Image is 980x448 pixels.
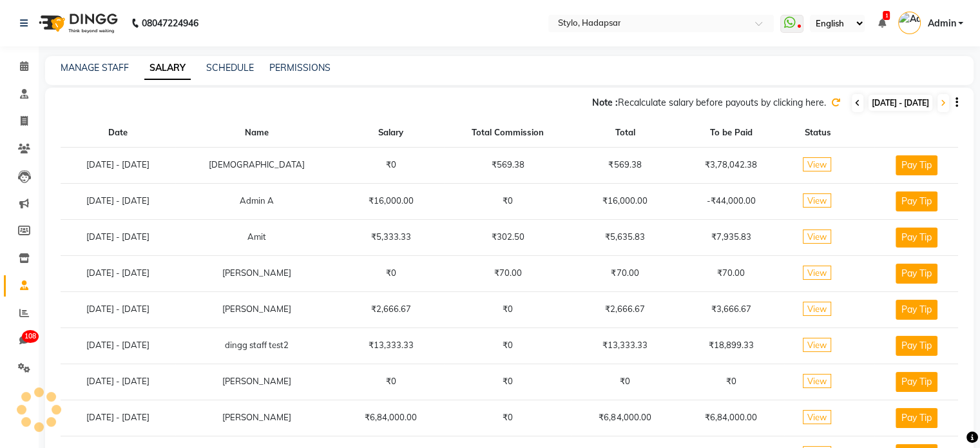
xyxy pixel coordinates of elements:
th: Salary [338,119,444,147]
td: ₹13,333.33 [572,327,678,364]
div: Recalculate salary before payouts by clicking here. [592,96,826,110]
span: View [803,266,831,280]
th: Total [572,119,678,147]
img: logo [33,5,121,41]
td: [DEMOGRAPHIC_DATA] [175,147,338,183]
td: ₹0 [444,291,572,327]
button: Pay Tip [896,372,937,392]
td: ₹70.00 [444,255,572,291]
button: Pay Tip [896,336,937,356]
span: View [803,229,831,244]
button: Pay Tip [896,191,937,211]
td: ₹0 [572,364,678,400]
td: ₹0 [338,147,444,183]
td: [DATE] - [DATE] [61,291,175,327]
a: PERMISSIONS [269,62,331,73]
td: ₹0 [444,327,572,364]
td: ₹3,78,042.38 [678,147,784,183]
td: Amit [175,219,338,255]
a: MANAGE STAFF [61,62,129,73]
td: ₹7,935.83 [678,219,784,255]
td: [DATE] - [DATE] [61,327,175,364]
a: 108 [4,330,35,351]
td: ₹0 [678,364,784,400]
td: ₹0 [338,364,444,400]
td: ₹6,84,000.00 [678,400,784,436]
td: ₹569.38 [444,147,572,183]
td: ₹0 [444,183,572,219]
span: 108 [22,330,39,343]
span: 1 [883,11,890,20]
th: Date [61,119,175,147]
img: Admin [898,12,921,34]
button: Pay Tip [896,228,937,248]
td: ₹2,666.67 [338,291,444,327]
td: ₹16,000.00 [338,183,444,219]
td: [PERSON_NAME] [175,400,338,436]
td: [DATE] - [DATE] [61,183,175,219]
td: ₹5,333.33 [338,219,444,255]
td: Admin A [175,183,338,219]
button: Pay Tip [896,300,937,320]
td: [PERSON_NAME] [175,291,338,327]
a: 1 [878,17,885,29]
th: Name [175,119,338,147]
td: [DATE] - [DATE] [61,400,175,436]
button: Pay Tip [896,155,937,175]
td: [PERSON_NAME] [175,255,338,291]
span: Admin [927,17,956,30]
td: ₹5,635.83 [572,219,678,255]
th: Total Commission [444,119,572,147]
td: ₹16,000.00 [572,183,678,219]
td: ₹18,899.33 [678,327,784,364]
td: ₹6,84,000.00 [338,400,444,436]
td: [DATE] - [DATE] [61,364,175,400]
span: View [803,157,831,171]
td: [DATE] - [DATE] [61,147,175,183]
td: ₹3,666.67 [678,291,784,327]
td: [PERSON_NAME] [175,364,338,400]
td: ₹70.00 [572,255,678,291]
td: ₹569.38 [572,147,678,183]
a: SCHEDULE [206,62,254,73]
span: View [803,302,831,316]
td: ₹13,333.33 [338,327,444,364]
td: [DATE] - [DATE] [61,219,175,255]
span: View [803,374,831,388]
span: View [803,410,831,424]
td: -₹44,000.00 [678,183,784,219]
td: dingg staff test2 [175,327,338,364]
span: [DATE] - [DATE] [869,95,932,111]
td: ₹70.00 [678,255,784,291]
td: ₹0 [444,400,572,436]
td: ₹0 [444,364,572,400]
span: View [803,338,831,352]
th: Status [784,119,852,147]
button: Pay Tip [896,408,937,428]
span: View [803,193,831,208]
b: 08047224946 [142,5,198,41]
td: [DATE] - [DATE] [61,255,175,291]
button: Pay Tip [896,264,937,284]
span: Note : [592,97,618,108]
th: To be Paid [678,119,784,147]
td: ₹302.50 [444,219,572,255]
a: SALARY [144,57,191,80]
td: ₹0 [338,255,444,291]
td: ₹2,666.67 [572,291,678,327]
td: ₹6,84,000.00 [572,400,678,436]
